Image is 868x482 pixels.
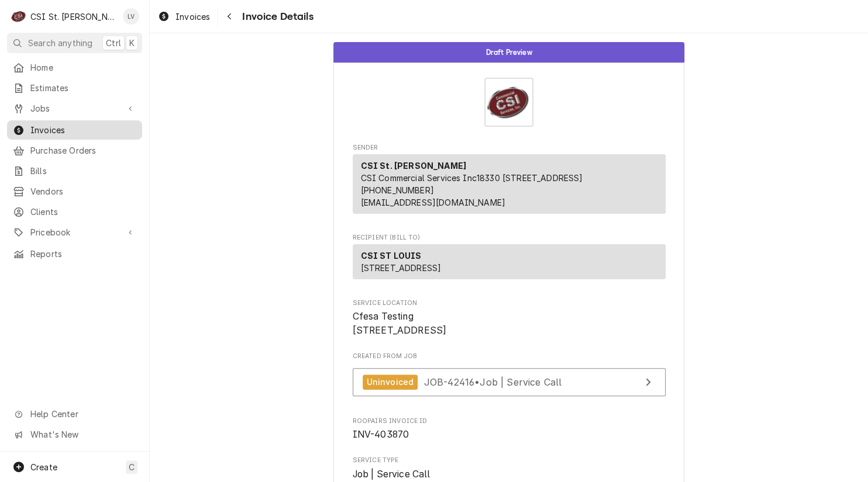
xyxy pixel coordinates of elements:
[363,374,418,390] div: Uninvoiced
[153,7,215,26] a: Invoices
[353,352,666,361] span: Created From Job
[175,11,210,23] span: Invoices
[353,143,666,219] div: Invoice Sender
[353,428,666,442] span: Roopairs Invoice ID
[30,408,135,420] span: Help Center
[361,263,442,273] span: [STREET_ADDRESS]
[30,226,119,238] span: Pricebook
[353,154,666,214] div: Sender
[106,37,121,49] span: Ctrl
[123,8,139,25] div: LV
[7,120,142,140] a: Invoices
[353,467,666,481] span: Service Type
[7,244,142,263] a: Reports
[353,244,666,284] div: Recipient (Bill To)
[353,429,409,440] span: INV-403870
[361,161,466,171] strong: CSI St. [PERSON_NAME]
[353,456,666,465] span: Service Type
[353,368,666,397] a: View Job
[353,233,666,242] span: Recipient (Bill To)
[353,417,666,426] span: Roopairs Invoice ID
[353,311,447,336] span: Cfesa Testing [STREET_ADDRESS]
[485,48,532,56] span: Draft Preview
[353,456,666,481] div: Service Type
[30,102,119,115] span: Jobs
[7,425,142,444] a: Go to What's New
[28,37,92,49] span: Search anything
[353,352,666,402] div: Created From Job
[30,82,136,94] span: Estimates
[239,9,313,25] span: Invoice Details
[7,78,142,98] a: Estimates
[333,42,684,63] div: Status
[7,58,142,77] a: Home
[7,202,142,221] a: Clients
[7,33,142,53] button: Search anythingCtrlK
[11,8,27,25] div: C
[123,8,139,25] div: Lisa Vestal's Avatar
[353,143,666,152] span: Sender
[30,11,116,23] div: CSI St. [PERSON_NAME]
[11,8,27,25] div: CSI St. Louis's Avatar
[361,185,434,195] a: [PHONE_NUMBER]
[30,165,136,177] span: Bills
[7,223,142,242] a: Go to Pricebook
[129,461,135,473] span: C
[7,182,142,201] a: Vendors
[353,417,666,442] div: Roopairs Invoice ID
[353,299,666,338] div: Service Location
[353,233,666,285] div: Invoice Recipient
[7,161,142,181] a: Bills
[353,469,430,480] span: Job | Service Call
[30,206,136,218] span: Clients
[353,244,666,279] div: Recipient (Bill To)
[30,428,135,441] span: What's New
[30,185,136,197] span: Vendors
[353,310,666,337] span: Service Location
[484,78,533,127] img: Logo
[220,7,239,26] button: Navigate back
[30,61,136,74] span: Home
[30,462,57,472] span: Create
[353,299,666,308] span: Service Location
[361,173,583,183] span: CSI Commercial Services Inc18330 [STREET_ADDRESS]
[7,404,142,424] a: Go to Help Center
[30,248,136,260] span: Reports
[129,37,135,49] span: K
[30,124,136,136] span: Invoices
[361,197,505,207] a: [EMAIL_ADDRESS][DOMAIN_NAME]
[361,251,422,261] strong: CSI ST LOUIS
[30,144,136,157] span: Purchase Orders
[7,141,142,160] a: Purchase Orders
[353,154,666,219] div: Sender
[7,99,142,118] a: Go to Jobs
[424,376,562,387] span: JOB-42416 • Job | Service Call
